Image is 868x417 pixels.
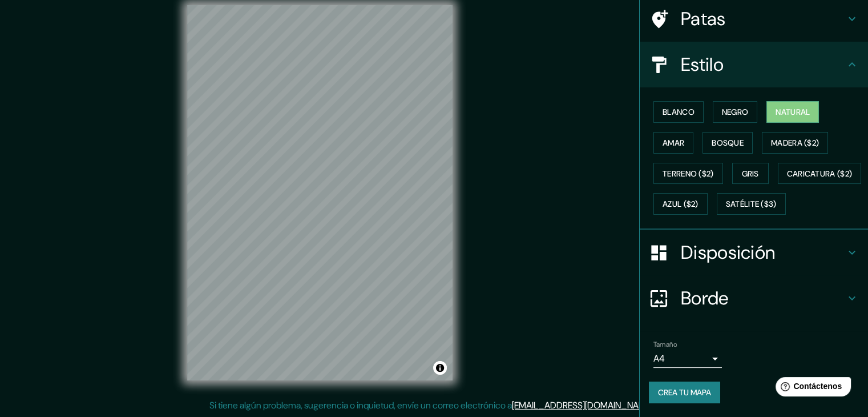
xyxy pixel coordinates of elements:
button: Terreno ($2) [653,163,723,185]
font: Amar [663,138,684,148]
font: Negro [722,107,749,117]
div: Disposición [640,230,868,275]
font: Bosque [712,138,744,148]
font: Crea tu mapa [658,387,711,398]
font: Blanco [663,107,695,117]
font: Disposición [681,240,775,264]
font: Azul ($2) [663,199,699,210]
a: [EMAIL_ADDRESS][DOMAIN_NAME] [512,399,653,411]
font: Tamaño [653,340,677,349]
button: Amar [653,132,693,154]
font: Satélite ($3) [726,199,777,210]
font: Gris [742,169,759,179]
button: Caricatura ($2) [778,163,862,185]
button: Negro [713,101,758,123]
button: Activar o desactivar atribución [433,361,447,375]
font: Natural [776,107,810,117]
div: Borde [640,275,868,321]
font: Si tiene algún problema, sugerencia o inquietud, envíe un correo electrónico a [209,399,512,411]
button: Madera ($2) [762,132,828,154]
canvas: Mapa [187,5,453,380]
font: Terreno ($2) [663,169,714,179]
button: Blanco [653,101,704,123]
font: Caricatura ($2) [787,169,853,179]
button: Gris [732,163,769,185]
font: A4 [653,352,665,364]
font: Patas [681,7,726,31]
div: Estilo [640,42,868,87]
button: Azul ($2) [653,193,708,215]
button: Bosque [703,132,753,154]
font: Estilo [681,53,724,77]
button: Crea tu mapa [649,382,720,403]
button: Satélite ($3) [717,193,786,215]
font: Borde [681,286,729,310]
div: A4 [653,350,722,368]
button: Natural [766,101,819,123]
iframe: Lanzador de widgets de ayuda [766,372,855,404]
font: Madera ($2) [771,138,819,148]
